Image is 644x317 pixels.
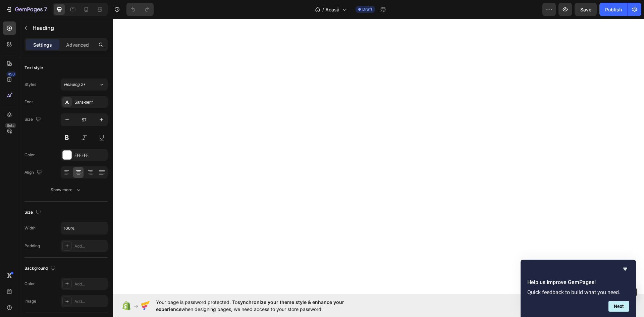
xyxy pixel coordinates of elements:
p: Heading [33,24,105,32]
span: / [322,6,324,13]
div: 450 [6,71,16,77]
div: Sans-serif [74,99,106,105]
div: Beta [5,123,16,128]
p: Advanced [66,41,89,48]
button: Save [575,3,597,16]
span: Heading 2* [64,82,86,88]
button: Publish [599,3,628,16]
div: Add... [74,243,106,249]
span: Draft [362,6,372,12]
div: Color [24,281,35,287]
div: Text style [24,65,43,71]
div: Width [24,225,36,231]
div: Align [24,168,43,177]
button: Show more [24,184,108,196]
div: Styles [24,82,36,88]
div: Size [24,115,42,124]
div: Help us improve GemPages! [527,265,629,312]
div: Size [24,208,42,217]
div: Color [24,152,35,158]
div: Add... [74,299,106,305]
p: Quick feedback to build what you need. [527,289,629,296]
iframe: Design area [113,19,644,294]
div: Show more [51,187,82,193]
span: synchronize your theme style & enhance your experience [156,299,344,312]
div: Publish [605,6,622,13]
span: Save [580,7,591,12]
div: Undo/Redo [126,3,154,16]
div: FFFFFF [74,152,106,158]
div: Font [24,99,33,105]
div: Padding [24,243,40,249]
button: Heading 2* [61,78,108,91]
button: Next question [608,301,629,312]
div: Background [24,264,57,273]
input: Auto [61,222,107,234]
div: Add... [74,281,106,287]
p: 7 [44,5,47,13]
button: 7 [3,3,50,16]
p: Settings [33,41,52,48]
h2: Help us improve GemPages! [527,278,629,286]
button: Hide survey [621,265,629,273]
span: Your page is password protected. To when designing pages, we need access to your store password. [156,299,370,313]
div: Image [24,298,36,304]
span: Acasă [325,6,339,13]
